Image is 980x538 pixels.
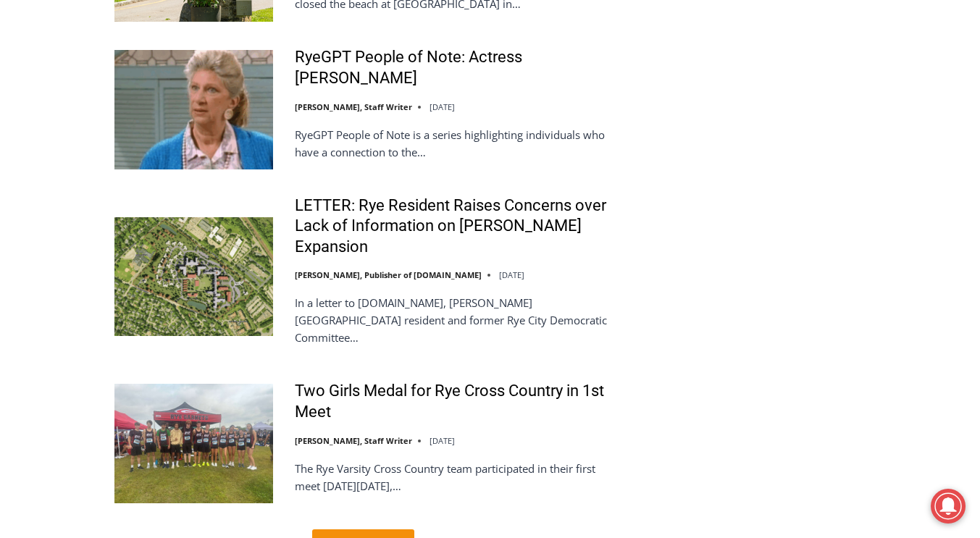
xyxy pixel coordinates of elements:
a: Intern @ [DOMAIN_NAME] [348,140,702,180]
span: Open Tues. - Sun. [PHONE_NUMBER] [4,149,142,204]
p: The Rye Varsity Cross Country team participated in their first meet [DATE][DATE],… [295,460,613,495]
a: Two Girls Medal for Rye Cross Country in 1st Meet [295,381,613,422]
img: RyeGPT People of Note: Actress Liz Sheridan [114,50,273,169]
span: Intern @ [DOMAIN_NAME] [379,144,671,177]
p: In a letter to [DOMAIN_NAME], [PERSON_NAME][GEOGRAPHIC_DATA] resident and former Rye City Democra... [295,294,613,346]
a: Open Tues. - Sun. [PHONE_NUMBER] [1,146,146,180]
a: [PERSON_NAME], Staff Writer [295,101,412,112]
p: RyeGPT People of Note is a series highlighting individuals who have a connection to the… [295,126,613,161]
a: LETTER: Rye Resident Raises Concerns over Lack of Information on [PERSON_NAME] Expansion [295,196,613,258]
time: [DATE] [430,435,455,446]
time: [DATE] [499,269,524,280]
img: LETTER: Rye Resident Raises Concerns over Lack of Information on Osborn Expansion [114,217,273,336]
div: "[PERSON_NAME] and I covered the [DATE] Parade, which was a really eye opening experience as I ha... [366,1,684,140]
time: [DATE] [430,101,455,112]
a: [PERSON_NAME], Staff Writer [295,435,412,446]
a: RyeGPT People of Note: Actress [PERSON_NAME] [295,47,613,88]
div: "clearly one of the favorites in the [GEOGRAPHIC_DATA] neighborhood" [149,91,213,173]
a: [PERSON_NAME], Publisher of [DOMAIN_NAME] [295,269,482,280]
img: Two Girls Medal for Rye Cross Country in 1st Meet [114,384,273,503]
